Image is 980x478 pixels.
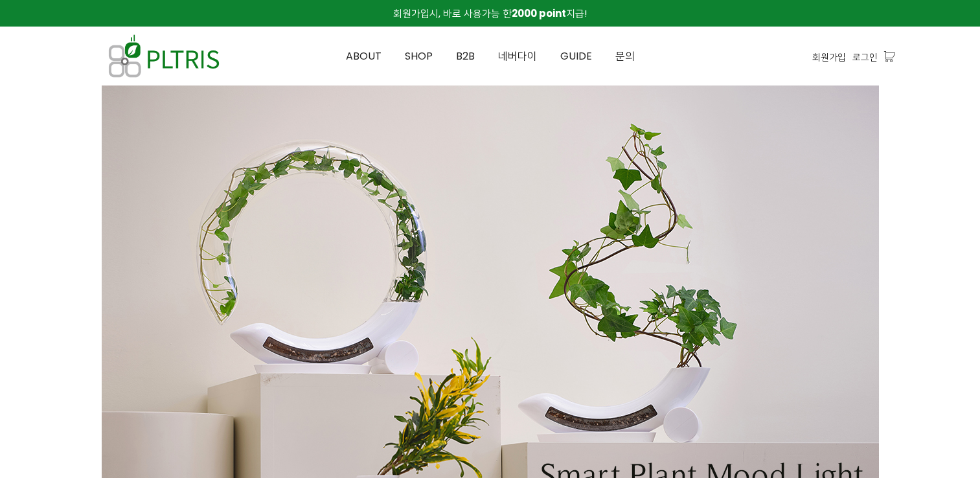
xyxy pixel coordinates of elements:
[405,49,433,63] span: SHOP
[346,49,382,63] span: ABOUT
[852,50,878,64] a: 로그인
[604,27,646,85] a: 문의
[512,6,566,20] strong: 2000 point
[560,49,592,63] span: GUIDE
[393,27,444,85] a: SHOP
[393,6,587,20] span: 회원가입시, 바로 사용가능 한 지급!
[812,50,846,64] a: 회원가입
[486,27,549,85] a: 네버다이
[444,27,486,85] a: B2B
[498,49,537,63] span: 네버다이
[456,49,475,63] span: B2B
[615,49,635,63] span: 문의
[334,27,393,85] a: ABOUT
[549,27,604,85] a: GUIDE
